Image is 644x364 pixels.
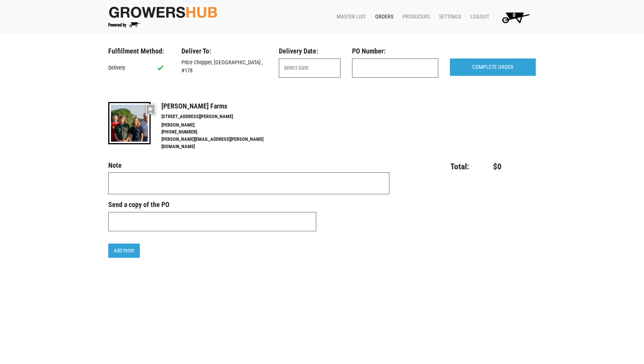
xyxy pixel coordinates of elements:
img: Cart [498,10,533,25]
img: original-fc7597fdc6adbb9d0e2ae620e786d1a2.jpg [108,5,218,19]
a: Settings [433,10,464,24]
h3: Send a copy of the PO [108,200,316,209]
a: Add more [108,244,140,258]
h4: Note [108,161,389,170]
div: Price Chopper, [GEOGRAPHIC_DATA] , #178 [176,58,273,75]
h3: Delivery Date: [279,47,340,55]
h4: $0 [474,162,501,172]
li: [PHONE_NUMBER] [161,129,280,136]
h4: [PERSON_NAME] Farms [161,102,280,110]
a: Producers [396,10,433,24]
img: thumbnail-8a08f3346781c529aa742b86dead986c.jpg [108,102,151,144]
a: 0 [492,10,536,25]
a: Orders [369,10,396,24]
a: Master List [330,10,369,24]
span: 0 [513,12,515,18]
h3: Fulfillment Method: [108,47,170,55]
h3: Deliver To: [181,47,267,55]
h3: PO Number: [352,47,438,55]
h4: Total: [401,162,469,172]
li: [PERSON_NAME][EMAIL_ADDRESS][PERSON_NAME][DOMAIN_NAME] [161,136,280,150]
img: Powered by Big Wheelbarrow [108,22,140,28]
input: Select Date [279,58,340,78]
li: [PERSON_NAME] [161,122,280,129]
a: Logout [464,10,492,24]
input: COMPLETE ORDER [450,58,536,76]
li: [STREET_ADDRESS][PERSON_NAME] [161,113,280,120]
